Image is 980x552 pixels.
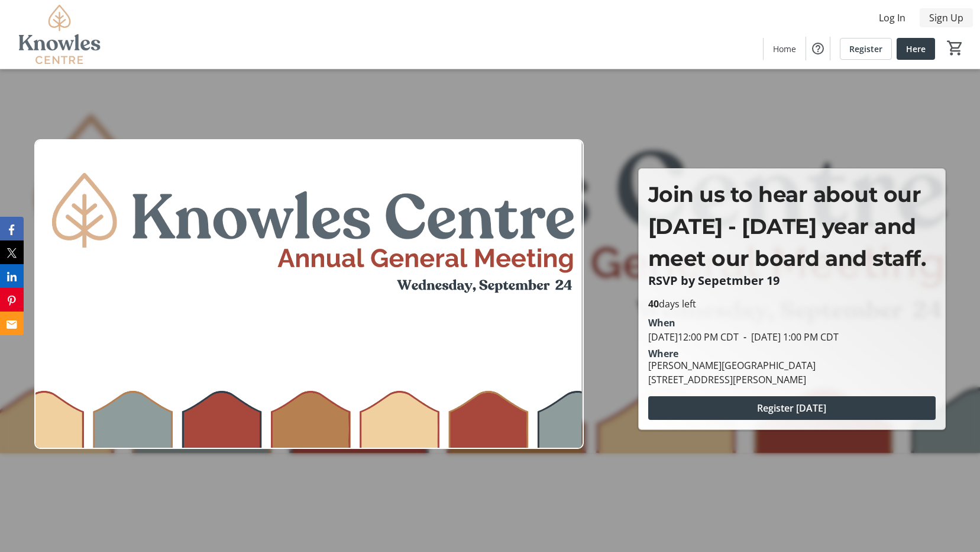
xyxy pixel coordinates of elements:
[840,38,892,60] a: Register
[897,38,935,60] a: Here
[648,316,675,330] div: When
[648,297,936,311] p: days left
[34,139,584,448] img: Campaign CTA Media Photo
[849,43,882,55] span: Register
[739,330,839,344] span: [DATE] 1:00 PM CDT
[806,37,830,60] button: Help
[945,37,966,59] button: Cart
[869,8,915,27] button: Log In
[764,38,806,60] a: Home
[7,5,112,64] img: Knowles Centre's Logo
[739,330,751,344] span: -
[906,43,926,55] span: Here
[648,297,659,310] span: 40
[773,43,796,55] span: Home
[757,401,826,415] span: Register [DATE]
[648,396,936,420] button: Register [DATE]
[879,11,905,25] span: Log In
[648,178,936,274] p: Join us to hear about our [DATE] - [DATE] year and meet our board and staff.
[920,8,973,27] button: Sign Up
[648,274,936,287] p: RSVP by Sepetmber 19
[648,330,739,344] span: [DATE] 12:00 PM CDT
[648,373,816,387] div: [STREET_ADDRESS][PERSON_NAME]
[648,349,678,358] div: Where
[648,358,816,373] div: [PERSON_NAME][GEOGRAPHIC_DATA]
[929,11,963,25] span: Sign Up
